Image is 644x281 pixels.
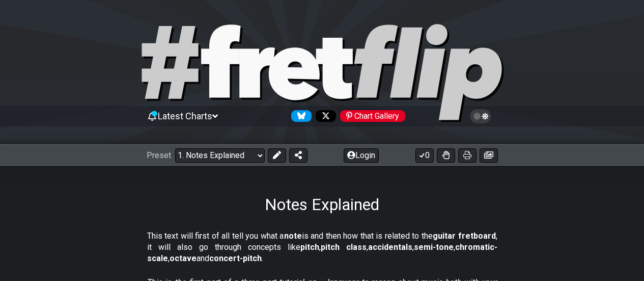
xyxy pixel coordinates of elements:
[300,242,319,252] strong: pitch
[414,242,454,252] strong: semi-tone
[175,148,265,163] select: Preset
[147,150,171,160] span: Preset
[209,253,262,263] strong: concert-pitch
[284,231,302,241] strong: note
[437,148,455,163] button: Toggle Dexterity for all fretkits
[415,148,434,163] button: 0
[321,242,367,252] strong: pitch class
[368,242,412,252] strong: accidentals
[289,148,307,163] button: Share Preset
[433,231,496,241] strong: guitar fretboard
[170,253,197,263] strong: octave
[340,110,405,122] div: Chart Gallery
[344,148,379,163] button: Login
[147,231,497,265] p: This text will first of all tell you what a is and then how that is related to the , it will also...
[312,110,336,122] a: Follow #fretflip at X
[336,110,405,122] a: #fretflip at Pinterest
[458,148,477,163] button: Print
[287,110,312,122] a: Follow #fretflip at Bluesky
[480,148,498,163] button: Create image
[268,148,286,163] button: Edit Preset
[158,111,212,121] span: Latest Charts
[475,112,487,121] span: Toggle light / dark theme
[265,195,379,214] h1: Notes Explained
